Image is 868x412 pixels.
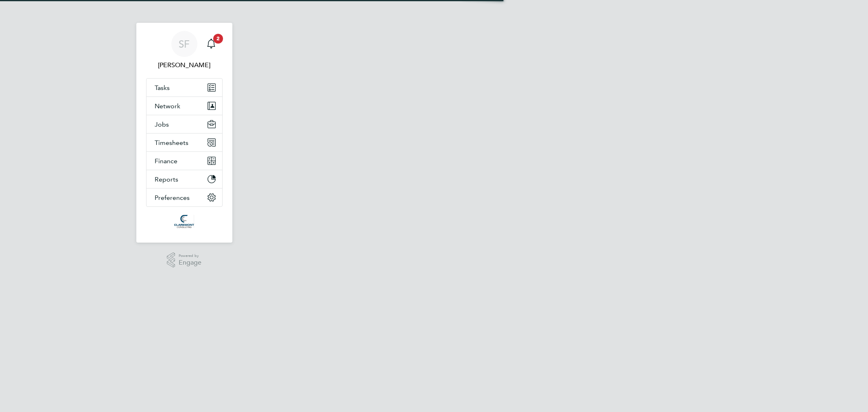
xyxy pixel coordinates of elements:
span: Powered by [179,252,201,259]
span: Sam Fullman [146,60,223,70]
a: SF[PERSON_NAME] [146,31,223,70]
a: Tasks [146,79,222,96]
button: Network [146,97,222,115]
span: Jobs [155,121,169,128]
span: Preferences [155,194,190,202]
span: Reports [155,175,178,183]
button: Preferences [146,188,222,206]
a: Powered byEngage [167,252,201,268]
span: Network [155,102,180,110]
button: Finance [146,152,222,170]
a: Go to home page [146,215,223,228]
button: Reports [146,170,222,188]
button: Jobs [146,115,222,133]
span: SF [179,39,190,49]
button: Timesheets [146,134,222,151]
span: Finance [155,157,177,165]
img: claremontconsulting1-logo-retina.png [174,215,194,228]
span: Engage [179,259,201,266]
span: 2 [213,34,223,44]
nav: Main navigation [136,23,232,243]
a: 2 [203,31,219,57]
span: Tasks [155,84,170,92]
span: Timesheets [155,139,188,147]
